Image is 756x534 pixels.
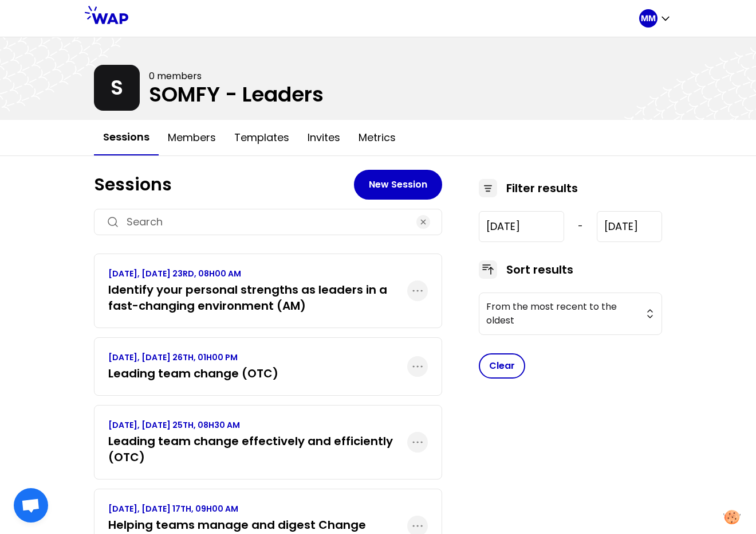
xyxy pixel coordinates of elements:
input: YYYY-M-D [479,211,564,242]
h3: Leading team change (OTC) [108,365,278,381]
button: Sessions [94,120,159,155]
span: From the most recent to the oldest [486,300,639,328]
p: [DATE], [DATE] 25TH, 08H30 AM [108,419,407,431]
button: Members [159,120,225,155]
button: Clear [479,353,525,379]
h3: Sort results [506,262,573,278]
p: MM [641,13,656,24]
p: [DATE], [DATE] 26TH, 01H00 PM [108,352,278,363]
p: [DATE], [DATE] 23RD, 08H00 AM [108,268,407,279]
button: From the most recent to the oldest [479,293,662,335]
a: Ouvrir le chat [14,488,48,523]
button: Metrics [349,120,405,155]
p: [DATE], [DATE] 17TH, 09H00 AM [108,503,407,514]
h1: Sessions [94,174,354,195]
button: Invites [298,120,349,155]
input: Search [127,214,409,230]
a: [DATE], [DATE] 25TH, 08H30 AMLeading team change effectively and efficiently (OTC) [108,419,407,465]
a: [DATE], [DATE] 26TH, 01H00 PMLeading team change (OTC) [108,352,278,381]
button: Manage your preferences about cookies [716,503,747,531]
button: Templates [225,120,298,155]
a: [DATE], [DATE] 23RD, 08H00 AMIdentify your personal strengths as leaders in a fast-changing envir... [108,268,407,314]
span: - [578,220,583,233]
input: YYYY-M-D [597,211,662,242]
h3: Leading team change effectively and efficiently (OTC) [108,433,407,465]
h3: Identify your personal strengths as leaders in a fast-changing environment (AM) [108,282,407,314]
h3: Filter results [506,180,578,196]
button: New Session [354,170,442,200]
button: MM [639,9,671,28]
